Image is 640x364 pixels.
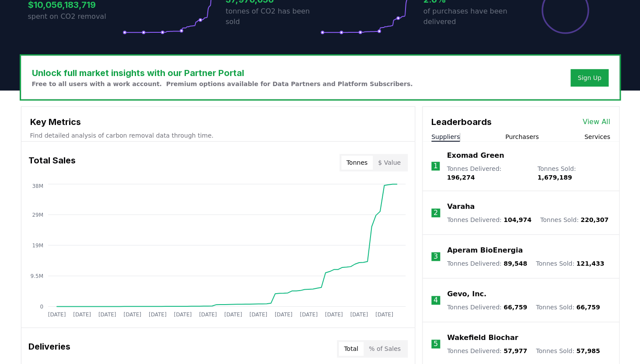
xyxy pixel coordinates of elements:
[300,312,318,318] tspan: [DATE]
[199,312,217,318] tspan: [DATE]
[447,150,504,161] a: Exomad Green
[32,211,43,218] tspan: 29M
[505,132,539,141] button: Purchasers
[226,6,320,27] p: tonnes of CO2 has been sold
[576,347,600,354] span: 57,985
[249,312,267,318] tspan: [DATE]
[350,312,368,318] tspan: [DATE]
[364,342,406,356] button: % of Sales
[536,303,600,312] p: Tonnes Sold :
[434,295,438,305] p: 4
[30,115,406,128] h3: Key Metrics
[537,174,572,181] span: 1,679,189
[584,132,610,141] button: Services
[325,312,343,318] tspan: [DATE]
[447,245,523,256] a: Aperam BioEnergia
[540,215,609,224] p: Tonnes Sold :
[447,201,475,212] a: Varaha
[434,339,438,349] p: 5
[28,154,76,171] h3: Total Sales
[274,312,292,318] tspan: [DATE]
[447,347,527,355] p: Tonnes Delivered :
[570,69,608,87] button: Sign Up
[32,66,413,80] h3: Unlock full market insights with our Partner Portal
[28,11,122,22] p: spent on CO2 removal
[431,132,460,141] button: Suppliers
[28,340,70,357] h3: Deliveries
[504,347,527,354] span: 57,977
[148,312,166,318] tspan: [DATE]
[123,312,141,318] tspan: [DATE]
[447,333,518,343] a: Wakefield Biochar
[536,347,600,355] p: Tonnes Sold :
[447,259,527,268] p: Tonnes Delivered :
[504,216,532,223] span: 104,974
[40,303,43,309] tspan: 0
[339,342,364,356] button: Total
[581,216,609,223] span: 220,307
[447,174,475,181] span: 196,274
[447,303,527,312] p: Tonnes Delivered :
[224,312,242,318] tspan: [DATE]
[375,312,393,318] tspan: [DATE]
[583,117,610,127] a: View All
[504,304,527,311] span: 66,759
[174,312,192,318] tspan: [DATE]
[32,80,413,88] p: Free to all users with a work account. Premium options available for Data Partners and Platform S...
[536,259,604,268] p: Tonnes Sold :
[504,260,527,267] span: 89,548
[447,215,532,224] p: Tonnes Delivered :
[431,115,492,128] h3: Leaderboards
[433,161,437,171] p: 1
[30,131,406,140] p: Find detailed analysis of carbon removal data through time.
[32,183,43,189] tspan: 38M
[576,260,604,267] span: 121,433
[341,156,373,170] button: Tonnes
[537,164,610,182] p: Tonnes Sold :
[73,312,91,318] tspan: [DATE]
[447,164,528,182] p: Tonnes Delivered :
[434,208,438,218] p: 2
[577,73,601,82] a: Sign Up
[48,312,66,318] tspan: [DATE]
[576,304,600,311] span: 66,759
[98,312,116,318] tspan: [DATE]
[30,273,43,279] tspan: 9.5M
[434,251,438,262] p: 3
[32,242,43,248] tspan: 19M
[447,289,486,299] a: Gevo, Inc.
[373,156,406,170] button: $ Value
[423,6,518,27] p: of purchases have been delivered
